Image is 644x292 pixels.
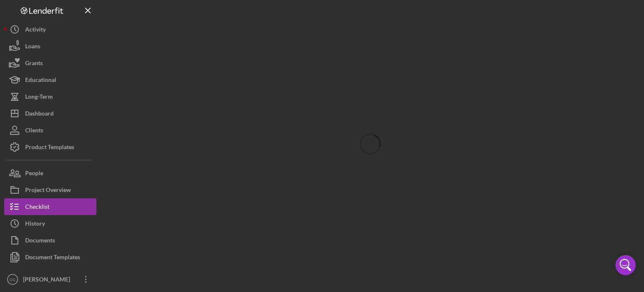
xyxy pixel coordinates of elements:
div: Dashboard [25,105,54,124]
div: Documents [25,232,55,251]
div: Educational [25,71,56,90]
button: Documents [4,232,96,249]
button: Clients [4,122,96,139]
div: Loans [25,38,40,57]
div: Clients [25,122,43,141]
div: History [25,215,45,234]
button: Activity [4,21,96,38]
div: Project Overview [25,182,71,200]
button: History [4,215,96,232]
button: Product Templates [4,139,96,155]
div: Product Templates [25,139,74,158]
button: Checklist [4,198,96,215]
div: [PERSON_NAME] [21,271,75,290]
button: Document Templates [4,249,96,266]
div: Grants [25,55,43,74]
button: Grants [4,55,96,71]
button: Loans [4,38,96,55]
button: Long-Term [4,88,96,105]
button: Project Overview [4,182,96,198]
div: Activity [25,21,46,40]
div: People [25,165,43,184]
text: CC [10,277,16,282]
button: CC[PERSON_NAME] [4,271,96,288]
button: People [4,165,96,182]
div: Document Templates [25,249,80,268]
button: Dashboard [4,105,96,122]
div: Checklist [25,198,49,217]
div: Long-Term [25,88,53,107]
div: Open Intercom Messenger [615,255,636,275]
button: Educational [4,71,96,88]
